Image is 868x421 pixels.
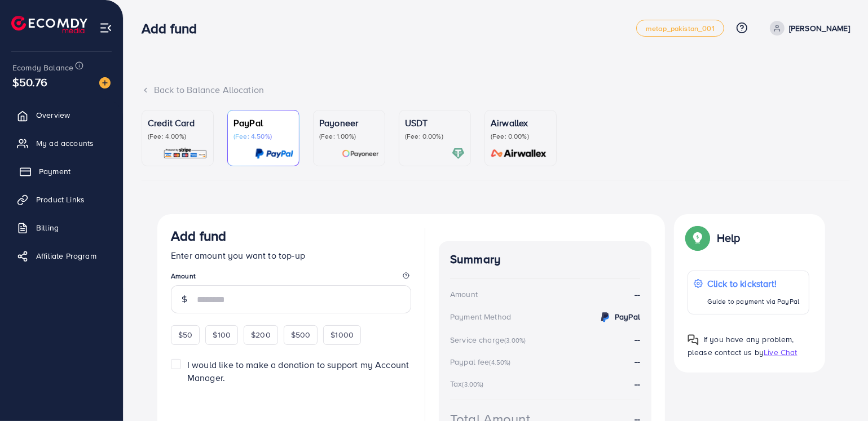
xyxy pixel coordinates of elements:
[635,355,640,367] strong: --
[171,228,226,244] h3: Add fund
[491,132,550,141] p: (Fee: 0.00%)
[163,147,208,160] img: card
[8,245,114,267] a: Affiliate Program
[12,74,47,90] span: $50.76
[99,21,112,34] img: menu
[36,109,70,121] span: Overview
[319,132,379,141] p: (Fee: 1.00%)
[717,231,741,245] p: Help
[452,147,465,160] img: card
[688,228,708,248] img: Popup guide
[342,147,379,160] img: card
[11,16,87,33] img: logo
[789,21,850,35] p: [PERSON_NAME]
[8,216,114,239] a: Billing
[178,329,192,340] span: $50
[291,329,311,340] span: $500
[450,252,640,267] h4: Summary
[636,20,724,37] a: metap_pakistan_001
[187,358,409,384] span: I would like to make a donation to support my Account Manager.
[213,329,231,340] span: $100
[450,334,529,345] div: Service charge
[298,398,411,418] iframe: PayPal
[233,116,293,130] p: PayPal
[36,250,96,262] span: Affiliate Program
[688,334,699,345] img: Popup guide
[148,116,208,130] p: Credit Card
[99,77,111,88] img: image
[233,132,293,141] p: (Fee: 4.50%)
[450,289,478,300] div: Amount
[635,333,640,345] strong: --
[148,132,208,141] p: (Fee: 4.00%)
[635,378,640,390] strong: --
[8,160,114,183] a: Payment
[615,311,640,322] strong: PayPal
[39,166,71,177] span: Payment
[487,147,550,160] img: card
[319,116,379,130] p: Payoneer
[450,356,514,367] div: Paypal fee
[255,147,293,160] img: card
[765,21,850,36] a: [PERSON_NAME]
[171,249,411,262] p: Enter amount you want to top-up
[490,358,511,367] small: (4.50%)
[12,62,73,73] span: Ecomdy Balance
[764,347,797,358] span: Live Chat
[8,188,114,211] a: Product Links
[646,25,715,32] span: metap_pakistan_001
[8,104,114,126] a: Overview
[36,138,94,149] span: My ad accounts
[504,336,526,345] small: (3.00%)
[36,194,85,205] span: Product Links
[8,132,114,154] a: My ad accounts
[450,311,511,322] div: Payment Method
[688,334,794,358] span: If you have any problem, please contact us by
[707,295,799,308] p: Guide to payment via PayPal
[635,288,640,301] strong: --
[331,329,354,340] span: $1000
[142,20,206,37] h3: Add fund
[142,83,850,96] div: Back to Balance Allocation
[491,116,550,130] p: Airwallex
[405,116,465,130] p: USDT
[707,277,799,290] p: Click to kickstart!
[171,271,411,285] legend: Amount
[251,329,271,340] span: $200
[462,380,483,389] small: (3.00%)
[36,222,59,233] span: Billing
[405,132,465,141] p: (Fee: 0.00%)
[450,378,487,389] div: Tax
[598,311,612,324] img: credit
